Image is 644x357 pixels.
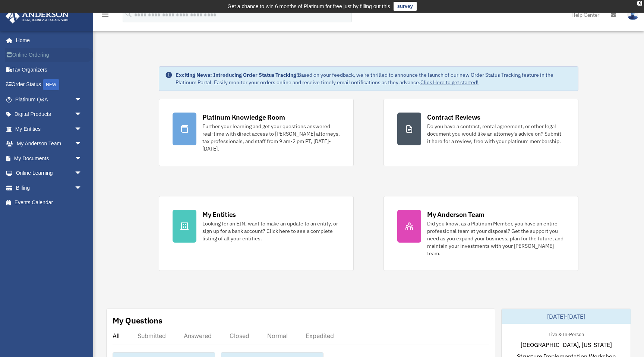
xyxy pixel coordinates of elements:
span: arrow_drop_down [75,180,89,196]
div: Get a chance to win 6 months of Platinum for free just by filling out this [227,2,390,11]
span: arrow_drop_down [75,92,89,107]
div: Submitted [138,332,166,339]
a: Order StatusNEW [5,77,93,92]
div: Closed [230,332,249,339]
a: Billingarrow_drop_down [5,180,93,195]
span: arrow_drop_down [75,151,89,166]
a: My Anderson Teamarrow_drop_down [5,136,93,151]
a: My Documentsarrow_drop_down [5,151,93,166]
span: arrow_drop_down [75,136,89,152]
div: Looking for an EIN, want to make an update to an entity, or sign up for a bank account? Click her... [202,220,340,242]
a: menu [101,13,110,19]
div: Further your learning and get your questions answered real-time with direct access to [PERSON_NAM... [202,123,340,152]
a: Platinum Knowledge Room Further your learning and get your questions answered real-time with dire... [159,99,354,166]
div: Based on your feedback, we're thrilled to announce the launch of our new Order Status Tracking fe... [176,71,572,86]
a: Digital Productsarrow_drop_down [5,107,93,122]
div: Normal [267,332,288,339]
a: My Entities Looking for an EIN, want to make an update to an entity, or sign up for a bank accoun... [159,196,354,271]
div: My Anderson Team [427,210,484,219]
a: Home [5,33,89,48]
div: Do you have a contract, rental agreement, or other legal document you would like an attorney's ad... [427,123,565,145]
span: arrow_drop_down [75,121,89,137]
a: survey [394,2,417,11]
div: My Questions [113,315,162,326]
a: Click Here to get started! [420,79,479,86]
div: NEW [43,79,59,90]
a: Online Ordering [5,48,93,63]
div: Contract Reviews [427,113,480,122]
img: Anderson Advisors Platinum Portal [3,9,71,23]
div: Did you know, as a Platinum Member, you have an entire professional team at your disposal? Get th... [427,220,565,257]
a: Platinum Q&Aarrow_drop_down [5,92,93,107]
div: Platinum Knowledge Room [202,113,285,122]
div: All [113,332,120,339]
a: Online Learningarrow_drop_down [5,166,93,181]
i: menu [101,10,110,19]
i: search [124,10,133,18]
div: Live & In-Person [543,330,590,338]
div: My Entities [202,210,236,219]
span: arrow_drop_down [75,166,89,181]
a: Events Calendar [5,195,93,210]
span: [GEOGRAPHIC_DATA], [US_STATE] [521,340,612,349]
div: Expedited [306,332,334,339]
a: Contract Reviews Do you have a contract, rental agreement, or other legal document you would like... [383,99,578,166]
a: Tax Organizers [5,62,93,77]
a: My Entitiesarrow_drop_down [5,121,93,136]
div: Answered [184,332,212,339]
span: arrow_drop_down [75,107,89,122]
a: My Anderson Team Did you know, as a Platinum Member, you have an entire professional team at your... [383,196,578,271]
div: [DATE]-[DATE] [502,309,631,324]
img: User Pic [627,9,638,20]
div: close [637,1,642,6]
strong: Exciting News: Introducing Order Status Tracking! [176,72,298,78]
